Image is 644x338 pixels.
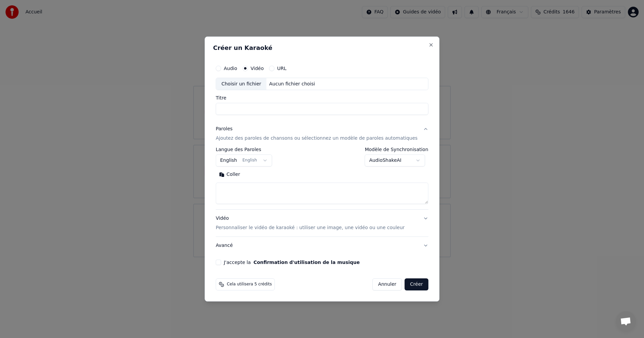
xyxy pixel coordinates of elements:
[254,260,360,265] button: J'accepte la
[216,215,405,231] div: Vidéo
[277,66,286,71] label: URL
[216,147,272,152] label: Langue des Paroles
[216,78,266,90] div: Choisir un fichier
[405,278,428,290] button: Créer
[251,66,264,71] label: Vidéo
[216,135,418,142] p: Ajoutez des paroles de chansons ou sélectionnez un modèle de paroles automatiques
[216,210,428,237] button: VidéoPersonnaliser le vidéo de karaoké : utiliser une image, une vidéo ou une couleur
[365,147,428,152] label: Modèle de Synchronisation
[224,66,237,71] label: Audio
[216,224,405,231] p: Personnaliser le vidéo de karaoké : utiliser une image, une vidéo ou une couleur
[216,121,428,147] button: ParolesAjoutez des paroles de chansons ou sélectionnez un modèle de paroles automatiques
[216,126,232,133] div: Paroles
[216,170,244,180] button: Coller
[227,282,272,287] span: Cela utilisera 5 crédits
[224,260,360,265] label: J'accepte la
[372,278,402,290] button: Annuler
[216,237,428,254] button: Avancé
[216,147,428,210] div: ParolesAjoutez des paroles de chansons ou sélectionnez un modèle de paroles automatiques
[216,96,428,100] label: Titre
[267,81,318,87] div: Aucun fichier choisi
[213,45,431,51] h2: Créer un Karaoké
